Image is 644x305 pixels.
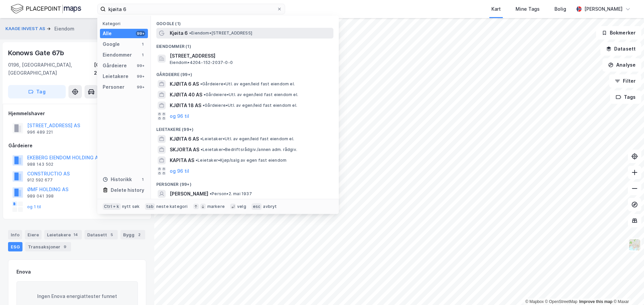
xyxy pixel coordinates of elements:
[609,74,641,88] button: Filter
[103,203,121,210] div: Ctrl + k
[170,190,208,198] span: [PERSON_NAME]
[210,191,212,196] span: •
[103,21,148,26] div: Kategori
[170,80,199,88] span: KJØITA 6 AS
[27,162,53,167] div: 988 143 502
[207,204,225,209] div: markere
[516,5,540,13] div: Mine Tags
[103,72,128,80] div: Leietakere
[263,204,277,209] div: avbryt
[170,112,189,120] button: og 96 til
[140,177,145,182] div: 1
[11,3,81,15] img: logo.f888ab2527a4732fd821a326f86c7f29.svg
[579,299,612,304] a: Improve this map
[196,158,198,163] span: •
[27,194,54,199] div: 989 041 398
[151,39,339,51] div: Eiendommer (1)
[8,109,146,118] div: Hjemmelshaver
[200,136,202,141] span: •
[491,5,501,13] div: Kart
[103,83,124,91] div: Personer
[200,136,294,142] span: Leietaker • Utl. av egen/leid fast eiendom el.
[8,142,146,150] div: Gårdeiere
[5,25,47,32] button: KAAGE INVEST AS
[545,299,578,304] a: OpenStreetMap
[103,51,132,59] div: Eiendommer
[151,67,339,79] div: Gårdeiere (99+)
[120,230,145,239] div: Bygg
[189,30,191,35] span: •
[203,103,297,108] span: Gårdeiere • Utl. av egen/leid fast eiendom el.
[136,84,145,90] div: 99+
[201,147,297,152] span: Leietaker • Bedriftsrådgiv./annen adm. rådgiv.
[170,101,201,109] span: KJØITA 18 AS
[252,203,262,210] div: esc
[170,60,233,65] span: Eiendom • 4204-152-2037-0-0
[151,176,339,188] div: Personer (99+)
[136,31,145,36] div: 99+
[170,52,331,60] span: [STREET_ADDRESS]
[170,167,189,175] button: og 96 til
[151,122,339,134] div: Leietakere (99+)
[8,48,65,58] div: Konows Gate 67b
[103,62,127,70] div: Gårdeiere
[8,85,66,98] button: Tag
[8,242,22,251] div: ESG
[27,130,53,135] div: 996 489 221
[196,158,286,163] span: Leietaker • Kjøp/salg av egen fast eiendom
[210,191,252,197] span: Person • 2. mai 1937
[103,40,120,48] div: Google
[106,4,277,14] input: Søk på adresse, matrikkel, gårdeiere, leietakere eller personer
[8,230,22,239] div: Info
[72,231,79,238] div: 14
[136,231,143,238] div: 2
[62,243,68,250] div: 9
[525,299,544,304] a: Mapbox
[200,81,202,86] span: •
[85,230,118,239] div: Datasett
[610,90,641,104] button: Tags
[596,26,641,40] button: Bokmerker
[8,61,94,77] div: 0196, [GEOGRAPHIC_DATA], [GEOGRAPHIC_DATA]
[25,230,42,239] div: Eiere
[610,273,644,305] div: Kontrollprogram for chat
[44,230,82,239] div: Leietakere
[600,42,641,56] button: Datasett
[145,203,155,210] div: tab
[610,273,644,305] iframe: Chat Widget
[602,58,641,72] button: Analyse
[16,268,31,276] div: Enova
[237,204,246,209] div: velg
[94,61,146,77] div: [GEOGRAPHIC_DATA], 236/53
[140,52,145,58] div: 1
[204,92,206,97] span: •
[170,29,188,37] span: Kjøita 6
[170,156,194,164] span: KAPITA AS
[108,231,115,238] div: 5
[136,63,145,68] div: 99+
[25,242,71,251] div: Transaksjoner
[203,103,205,108] span: •
[204,92,298,97] span: Gårdeiere • Utl. av egen/leid fast eiendom el.
[111,186,144,194] div: Delete history
[554,5,566,13] div: Bolig
[103,29,112,37] div: Alle
[201,147,203,152] span: •
[103,175,132,183] div: Historikk
[156,204,188,209] div: neste kategori
[628,238,641,251] img: Z
[140,42,145,47] div: 1
[170,91,202,99] span: KJØITA 40 AS
[170,146,199,154] span: SKJORTA AS
[170,135,199,143] span: KJØITA 6 AS
[136,74,145,79] div: 99+
[54,25,74,33] div: Eiendom
[151,16,339,28] div: Google (1)
[27,177,53,183] div: 912 592 677
[200,81,295,87] span: Gårdeiere • Utl. av egen/leid fast eiendom el.
[584,5,623,13] div: [PERSON_NAME]
[122,204,140,209] div: nytt søk
[189,30,252,36] span: Eiendom • [STREET_ADDRESS]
